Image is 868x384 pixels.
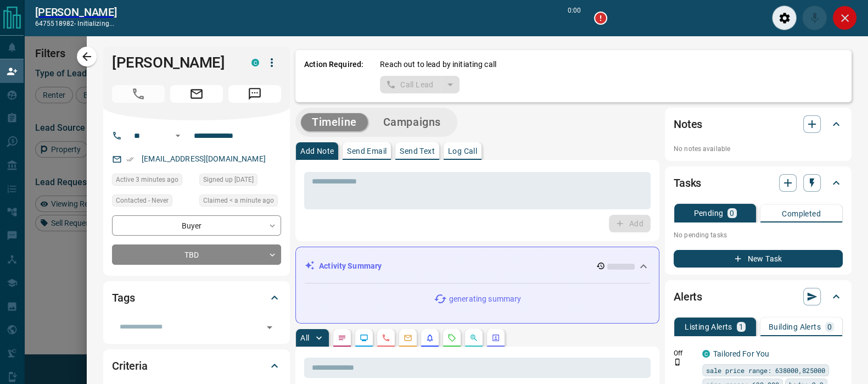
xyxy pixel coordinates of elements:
[35,19,117,29] p: 6475518982 -
[739,323,743,331] p: 1
[380,76,460,93] div: split button
[301,113,368,131] button: Timeline
[116,195,169,206] span: Contacted - Never
[372,113,452,131] button: Campaigns
[674,227,843,243] p: No pending tasks
[706,365,825,376] span: sale price range: 638000,825000
[404,333,412,342] svg: Emails
[782,210,821,218] p: Completed
[112,174,194,189] div: Mon Aug 18 2025
[449,293,521,305] p: generating summary
[338,333,346,342] svg: Notes
[674,144,843,154] p: No notes available
[772,5,797,30] div: Audio Settings
[380,59,496,70] p: Reach out to lead by initiating call
[116,174,178,185] span: Active 3 minutes ago
[305,256,650,276] div: Activity Summary
[300,147,334,155] p: Add Note
[112,54,235,71] h1: [PERSON_NAME]
[251,59,259,66] div: condos.ca
[347,147,387,155] p: Send Email
[674,288,702,305] h2: Alerts
[199,174,281,189] div: Thu Apr 10 2025
[360,333,368,342] svg: Lead Browsing Activity
[713,349,769,358] a: Tailored For You
[171,129,184,142] button: Open
[112,357,148,375] h2: Criteria
[491,333,500,342] svg: Agent Actions
[112,285,281,311] div: Tags
[469,333,478,342] svg: Opportunities
[170,85,223,103] span: Email
[769,323,821,331] p: Building Alerts
[730,209,734,217] p: 0
[693,209,723,217] p: Pending
[112,85,165,103] span: Call
[674,115,702,133] h2: Notes
[382,333,390,342] svg: Calls
[832,5,857,30] div: Close
[568,5,581,30] p: 0:00
[203,195,274,206] span: Claimed < a minute ago
[802,5,827,30] div: Mute
[702,350,710,358] div: condos.ca
[35,5,117,19] h2: [PERSON_NAME]
[304,59,363,93] p: Action Required:
[827,323,832,331] p: 0
[112,244,281,265] div: TBD
[674,283,843,310] div: Alerts
[674,250,843,268] button: New Task
[448,147,477,155] p: Log Call
[142,154,266,163] a: [EMAIL_ADDRESS][DOMAIN_NAME]
[674,174,701,192] h2: Tasks
[674,111,843,137] div: Notes
[425,333,434,342] svg: Listing Alerts
[199,194,281,210] div: Mon Aug 18 2025
[77,20,114,27] span: initializing...
[126,155,134,163] svg: Email Verified
[112,289,135,307] h2: Tags
[685,323,732,331] p: Listing Alerts
[300,334,309,342] p: All
[262,320,277,335] button: Open
[674,170,843,196] div: Tasks
[674,358,681,366] svg: Push Notification Only
[203,174,254,185] span: Signed up [DATE]
[400,147,435,155] p: Send Text
[112,353,281,379] div: Criteria
[228,85,281,103] span: Message
[112,215,281,236] div: Buyer
[674,348,696,358] p: Off
[447,333,456,342] svg: Requests
[319,260,382,272] p: Activity Summary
